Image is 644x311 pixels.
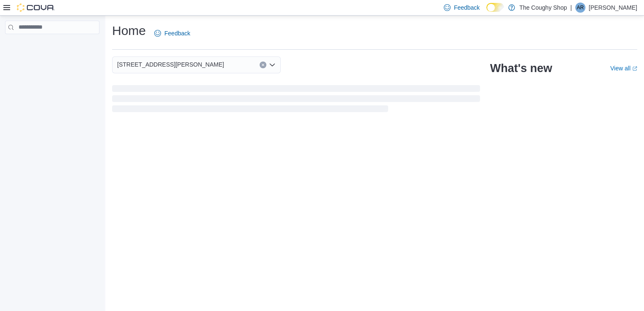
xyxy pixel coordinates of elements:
div: Andrew Robb [575,3,585,13]
a: Feedback [151,25,193,42]
button: Open list of options [269,62,276,68]
a: View allExternal link [610,65,637,72]
button: Clear input [260,62,266,68]
h1: Home [112,22,146,39]
p: | [570,3,572,13]
img: Cova [17,3,55,12]
span: Loading [112,87,480,114]
span: [STREET_ADDRESS][PERSON_NAME] [117,59,224,70]
nav: Complex example [5,36,99,56]
p: The Coughy Shop [519,3,567,13]
h2: What's new [490,62,552,75]
p: [PERSON_NAME] [589,3,637,13]
span: Feedback [454,3,480,12]
span: Feedback [164,29,190,38]
span: AR [577,3,584,13]
input: Dark Mode [486,3,504,12]
svg: External link [632,66,637,71]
